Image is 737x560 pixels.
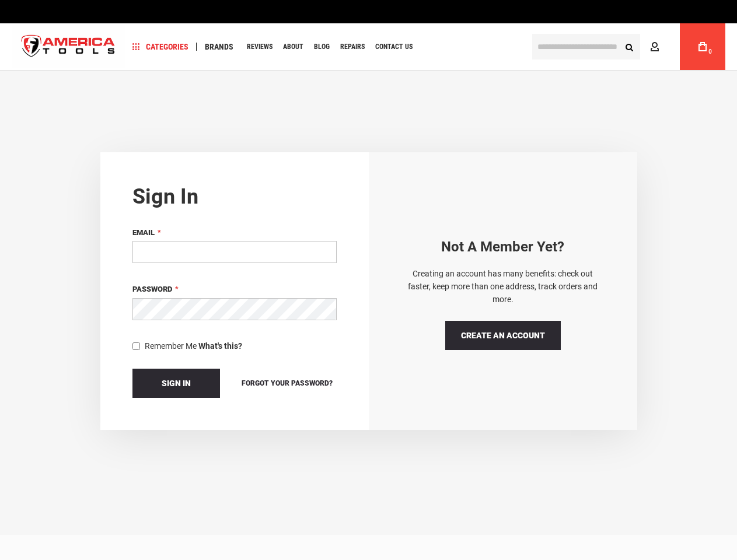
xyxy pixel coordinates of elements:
[441,239,564,255] strong: Not a Member yet?
[242,379,333,387] span: Forgot Your Password?
[370,39,418,55] a: Contact Us
[375,43,413,50] span: Contact Us
[12,25,125,69] img: America Tools
[198,341,242,351] strong: What's this?
[314,43,330,50] span: Blog
[12,25,125,69] a: store logo
[401,267,605,306] p: Creating an account has many benefits: check out faster, keep more than one address, track orders...
[445,321,561,350] a: Create an Account
[461,331,545,340] span: Create an Account
[309,39,335,55] a: Blog
[145,341,197,351] span: Remember Me
[127,39,194,55] a: Categories
[132,285,172,293] span: Password
[618,36,640,58] button: Search
[132,228,155,237] span: Email
[132,369,220,398] button: Sign In
[162,379,191,388] span: Sign In
[132,43,188,51] span: Categories
[205,43,233,51] span: Brands
[132,184,198,209] strong: Sign in
[278,39,309,55] a: About
[237,377,337,390] a: Forgot Your Password?
[247,43,273,50] span: Reviews
[340,43,365,50] span: Repairs
[335,39,370,55] a: Repairs
[283,43,303,50] span: About
[708,48,712,55] span: 0
[242,39,278,55] a: Reviews
[691,23,714,70] a: 0
[200,39,239,55] a: Brands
